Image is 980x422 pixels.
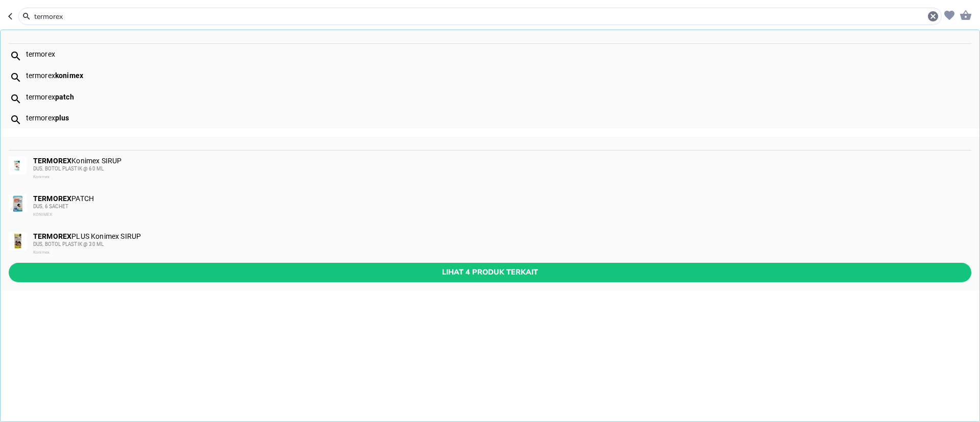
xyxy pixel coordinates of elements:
div: termorex [26,71,971,80]
input: Cari 4000+ produk di sini [33,11,927,22]
b: TERMOREX [33,157,71,165]
span: DUS, BOTOL PLASTIK @ 60 ML [33,166,104,171]
b: patch [55,93,74,101]
b: konimex [55,71,83,80]
div: termorex [26,50,971,58]
div: Konimex SIRUP [33,157,970,181]
div: termorex [26,93,971,101]
b: TERMOREX [33,232,71,240]
div: termorex [26,114,971,122]
span: KONIMEX [33,212,52,217]
b: plus [55,114,69,122]
div: PATCH [33,194,970,219]
span: Lihat 4 produk terkait [17,266,963,279]
span: DUS, 6 SACHET [33,204,68,209]
div: PLUS Konimex SIRUP [33,232,970,257]
span: DUS, BOTOL PLASTIK @ 30 ML [33,241,104,247]
span: Konimex [33,175,50,179]
button: Lihat 4 produk terkait [9,263,971,282]
span: Konimex [33,250,50,255]
b: TERMOREX [33,194,71,203]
